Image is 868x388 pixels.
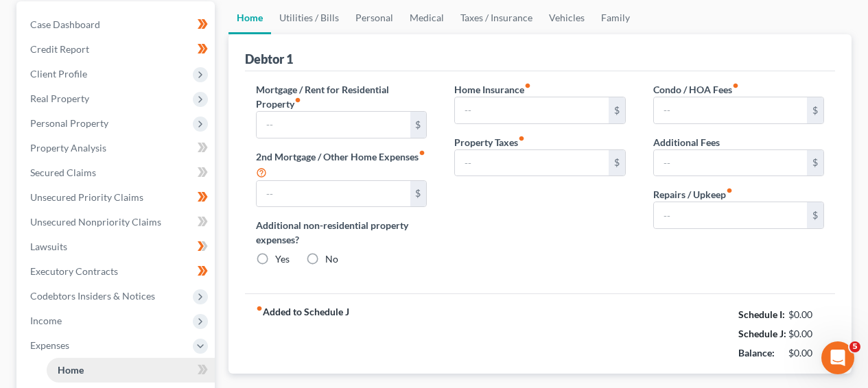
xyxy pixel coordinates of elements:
[609,150,625,176] div: $
[788,327,825,341] div: $0.00
[19,136,215,160] a: Property Analysis
[257,112,410,138] input: --
[245,51,293,67] div: Debtor 1
[807,202,823,228] div: $
[454,135,525,149] label: Property Taxes
[788,346,825,360] div: $0.00
[410,181,427,207] div: $
[30,93,89,104] span: Real Property
[19,259,215,284] a: Executory Contracts
[19,185,215,210] a: Unsecured Priority Claims
[738,328,786,339] strong: Schedule J:
[30,117,108,129] span: Personal Property
[347,1,401,34] a: Personal
[30,19,100,30] span: Case Dashboard
[257,181,410,207] input: --
[30,68,87,80] span: Client Profile
[653,135,720,149] label: Additional Fees
[30,167,96,178] span: Secured Claims
[256,218,427,247] label: Additional non-residential property expenses?
[30,241,67,252] span: Lawsuits
[325,252,338,266] label: No
[19,37,215,62] a: Credit Report
[410,112,427,138] div: $
[455,97,608,123] input: --
[807,97,823,123] div: $
[30,43,89,55] span: Credit Report
[653,187,733,202] label: Repairs / Upkeep
[849,341,860,352] span: 5
[256,305,349,363] strong: Added to Schedule J
[30,216,161,228] span: Unsecured Nonpriority Claims
[609,97,625,123] div: $
[30,315,62,326] span: Income
[738,308,785,320] strong: Schedule I:
[653,82,739,97] label: Condo / HOA Fees
[726,187,733,194] i: fiber_manual_record
[256,82,427,111] label: Mortgage / Rent for Residential Property
[541,1,593,34] a: Vehicles
[401,1,452,34] a: Medical
[30,265,118,277] span: Executory Contracts
[788,308,825,322] div: $0.00
[30,339,69,351] span: Expenses
[524,82,531,89] i: fiber_manual_record
[732,82,739,89] i: fiber_manual_record
[518,135,525,142] i: fiber_manual_record
[30,142,106,154] span: Property Analysis
[58,364,84,376] span: Home
[455,150,608,176] input: --
[30,191,143,203] span: Unsecured Priority Claims
[821,341,854,374] iframe: Intercom live chat
[47,358,215,383] a: Home
[654,202,807,228] input: --
[807,150,823,176] div: $
[294,97,301,104] i: fiber_manual_record
[275,252,290,266] label: Yes
[256,149,427,180] label: 2nd Mortgage / Other Home Expenses
[256,305,263,312] i: fiber_manual_record
[738,347,775,359] strong: Balance:
[19,160,215,185] a: Secured Claims
[419,149,425,156] i: fiber_manual_record
[271,1,347,34] a: Utilities / Bills
[19,234,215,259] a: Lawsuits
[19,12,215,37] a: Case Dashboard
[654,150,807,176] input: --
[228,1,271,34] a: Home
[454,82,531,97] label: Home Insurance
[593,1,638,34] a: Family
[452,1,541,34] a: Taxes / Insurance
[654,97,807,123] input: --
[19,210,215,234] a: Unsecured Nonpriority Claims
[30,290,155,302] span: Codebtors Insiders & Notices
